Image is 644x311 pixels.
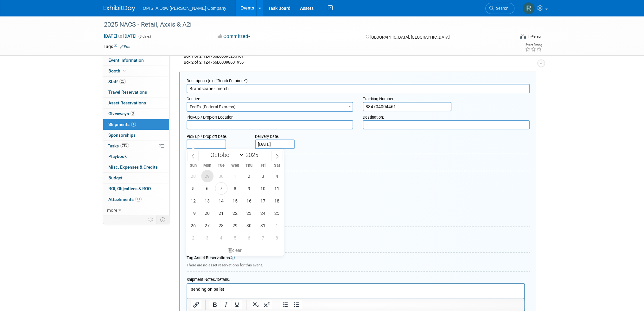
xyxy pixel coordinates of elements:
[229,232,241,244] span: November 5, 2025
[187,207,200,219] span: October 19, 2025
[103,194,169,205] a: Attachments11
[187,232,200,244] span: November 2, 2025
[257,170,269,182] span: October 3, 2025
[215,182,227,195] span: October 7, 2025
[363,93,530,102] div: Tracking Number:
[523,2,535,14] img: Renee Ortner
[103,66,169,76] a: Booth
[242,164,256,168] span: Thu
[261,300,272,309] button: Superscript
[131,111,135,116] span: 3
[256,164,270,168] span: Fri
[215,170,227,182] span: September 30, 2025
[370,35,450,40] span: [GEOGRAPHIC_DATA], [GEOGRAPHIC_DATA]
[138,34,151,39] span: (3 days)
[104,5,135,12] img: ExhibitDay
[215,219,227,232] span: October 28, 2025
[229,170,241,182] span: October 1, 2025
[103,141,169,151] a: Tasks78%
[280,300,291,309] button: Numbered list
[244,151,263,159] input: Year
[108,186,151,191] span: ROI, Objectives & ROO
[228,164,242,168] span: Wed
[145,215,156,224] td: Personalize Event Tab Strip
[108,165,158,170] span: Misc. Expenses & Credits
[243,170,255,182] span: October 2, 2025
[191,300,201,309] button: Insert/edit link
[108,79,126,84] span: Staff
[108,197,142,202] span: Attachments
[107,208,117,213] span: more
[243,219,255,232] span: October 30, 2025
[187,219,200,232] span: October 26, 2025
[271,207,283,219] span: October 25, 2025
[187,102,354,112] span: FedEx (Federal Express)
[201,170,214,182] span: September 29, 2025
[243,207,255,219] span: October 23, 2025
[187,103,353,111] span: FedEx (Federal Express)
[187,170,200,182] span: September 28, 2025
[187,261,530,268] div: There are no asset reservations for this event.
[271,182,283,195] span: October 11, 2025
[119,79,126,84] span: 26
[103,151,169,162] a: Playbook
[104,43,131,50] td: Tags
[494,6,508,11] span: Search
[108,58,144,63] span: Event Information
[257,232,269,244] span: November 7, 2025
[123,69,126,72] i: Booth reservation complete
[215,195,227,207] span: October 14, 2025
[214,164,228,168] span: Tue
[103,109,169,119] a: Giveaways3
[102,19,505,30] div: 2025 NACS - Retail, Axxis & A2i
[103,119,169,130] a: Shipments4
[103,87,169,97] a: Travel Reservations
[103,55,169,65] a: Event Information
[232,300,242,309] button: Underline
[187,93,354,102] div: Courier:
[104,33,137,39] span: [DATE] [DATE]
[103,183,169,194] a: ROI, Objectives & ROO
[291,300,302,309] button: Bullet list
[201,182,214,195] span: October 6, 2025
[108,122,136,127] span: Shipments
[108,68,128,73] span: Booth
[117,34,123,39] span: to
[131,122,136,127] span: 4
[103,205,169,215] a: more
[135,197,142,202] span: 11
[103,77,169,87] a: Staff26
[229,195,241,207] span: October 15, 2025
[520,34,526,39] img: Format-Inperson.png
[271,170,283,182] span: October 4, 2025
[271,219,283,232] span: November 1, 2025
[215,232,227,244] span: November 4, 2025
[187,182,200,195] span: October 5, 2025
[257,219,269,232] span: October 31, 2025
[525,43,542,47] div: Event Rating
[485,3,514,14] a: Search
[103,130,169,140] a: Sponsorships
[200,164,214,168] span: Mon
[186,245,284,256] div: clear
[257,182,269,195] span: October 10, 2025
[187,255,530,261] div: Tag Asset Reservations:
[271,232,283,244] span: November 8, 2025
[108,90,147,95] span: Travel Reservations
[187,274,525,283] div: Shipment Notes/Details:
[209,300,220,309] button: Bold
[527,34,542,39] div: In-Person
[108,143,129,148] span: Tasks
[120,143,129,148] span: 78%
[108,111,135,116] span: Giveaways
[255,131,334,140] div: Delivery Date:
[220,300,231,309] button: Italic
[215,33,253,40] button: Committed
[108,133,136,138] span: Sponsorships
[103,162,169,172] a: Misc. Expenses & Credits
[229,219,241,232] span: October 29, 2025
[187,112,354,120] div: Pick-up / Drop-off Location:
[207,151,244,159] select: Month
[229,182,241,195] span: October 8, 2025
[215,207,227,219] span: October 21, 2025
